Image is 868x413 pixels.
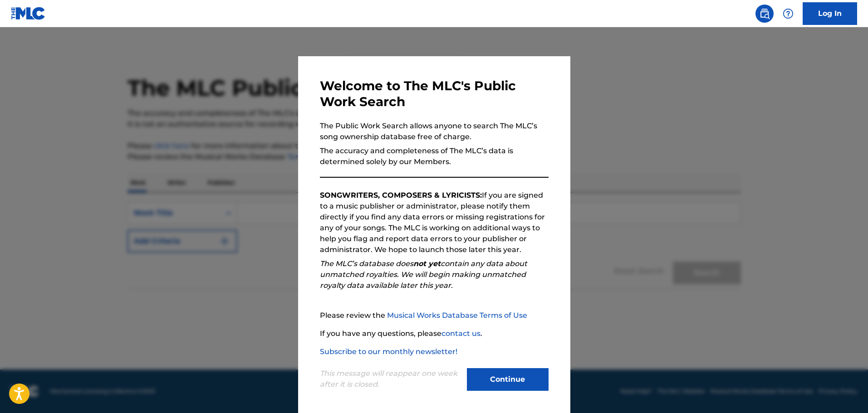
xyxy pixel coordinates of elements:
a: Public Search [755,5,774,23]
div: Help [779,5,797,23]
p: If you have any questions, please . [320,328,549,339]
p: If you are signed to a music publisher or administrator, please notify them directly if you find ... [320,190,549,255]
strong: not yet [413,259,441,268]
button: Continue [467,368,549,391]
p: The Public Work Search allows anyone to search The MLC’s song ownership database free of charge. [320,121,549,142]
h3: Welcome to The MLC's Public Work Search [320,78,549,110]
a: Subscribe to our monthly newsletter! [320,347,457,356]
img: search [759,8,770,19]
p: This message will reappear one week after it is closed. [320,368,461,390]
a: Log In [803,2,857,25]
p: The accuracy and completeness of The MLC’s data is determined solely by our Members. [320,146,549,167]
em: The MLC’s database does contain any data about unmatched royalties. We will begin making unmatche... [320,259,527,290]
strong: SONGWRITERS, COMPOSERS & LYRICISTS: [320,191,482,199]
img: MLC Logo [11,7,46,20]
img: help [783,8,794,19]
a: Musical Works Database Terms of Use [387,311,527,320]
a: contact us [441,329,481,338]
p: Please review the [320,310,549,321]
